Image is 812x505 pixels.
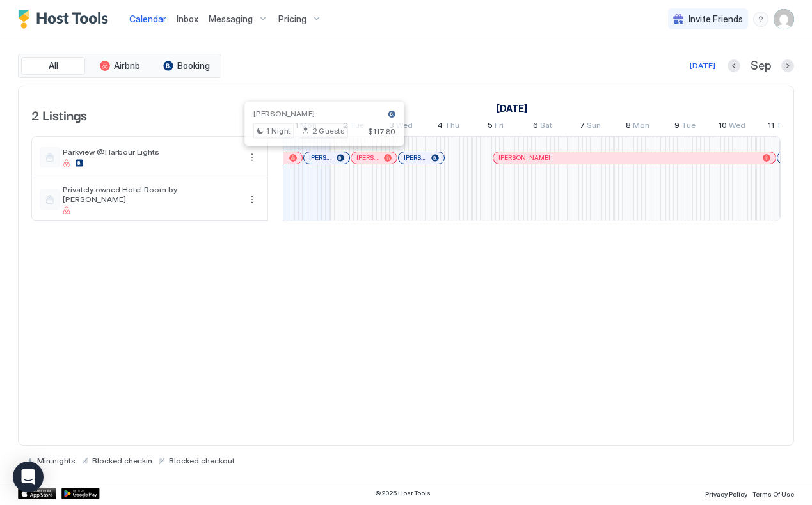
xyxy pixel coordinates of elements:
[309,153,331,162] span: [PERSON_NAME]
[751,59,771,74] span: Sep
[278,13,306,25] span: Pricing
[540,120,552,134] span: Sat
[177,60,210,72] span: Booking
[719,120,727,134] span: 10
[244,192,260,207] button: More options
[488,120,493,134] span: 5
[633,120,649,134] span: Mon
[681,120,696,134] span: Tue
[445,120,459,134] span: Thu
[63,185,239,204] span: Privately owned Hotel Room by [PERSON_NAME]
[623,118,653,136] a: September 8, 2025
[674,120,680,134] span: 9
[63,147,239,157] span: Parkview @Harbour Lights
[177,13,198,24] span: Inbox
[768,120,774,134] span: 11
[765,118,794,136] a: September 11, 2025
[18,488,56,499] a: App Store
[404,153,426,162] span: [PERSON_NAME]
[484,118,507,136] a: September 5, 2025
[356,153,379,162] span: [PERSON_NAME]
[177,12,198,26] a: Inbox
[244,150,260,165] button: More options
[129,12,166,26] a: Calendar
[92,456,152,465] span: Blocked checkin
[705,486,747,500] a: Privacy Policy
[705,490,747,498] span: Privacy Policy
[312,125,345,137] span: 2 Guests
[498,153,550,162] span: [PERSON_NAME]
[752,490,794,498] span: Terms Of Use
[774,9,794,29] div: User profile
[776,120,791,134] span: Thu
[495,120,504,134] span: Fri
[587,120,601,134] span: Sun
[533,120,538,134] span: 6
[493,99,530,118] a: September 1, 2025
[18,10,114,29] a: Host Tools Logo
[577,118,604,136] a: September 7, 2025
[728,59,740,72] button: Previous month
[715,118,749,136] a: September 10, 2025
[752,486,794,500] a: Terms Of Use
[530,118,555,136] a: September 6, 2025
[169,456,235,465] span: Blocked checkout
[580,120,585,134] span: 7
[114,60,140,72] span: Airbnb
[626,120,631,134] span: 8
[368,126,395,136] span: $117.80
[21,57,85,75] button: All
[689,13,743,25] span: Invite Friends
[266,125,291,137] span: 1 Night
[209,13,253,25] span: Messaging
[49,60,58,72] span: All
[18,54,221,78] div: tab-group
[31,105,87,124] span: 2 Listings
[434,118,463,136] a: September 4, 2025
[37,456,76,465] span: Min nights
[13,462,44,492] div: Open Intercom Messenger
[88,57,152,75] button: Airbnb
[154,57,218,75] button: Booking
[729,120,745,134] span: Wed
[690,60,715,72] div: [DATE]
[244,192,260,207] div: menu
[61,488,100,499] a: Google Play Store
[671,118,699,136] a: September 9, 2025
[753,12,768,27] div: menu
[688,58,717,74] button: [DATE]
[129,13,166,24] span: Calendar
[244,150,260,165] div: menu
[781,59,794,72] button: Next month
[375,489,431,497] span: © 2025 Host Tools
[253,109,315,119] span: [PERSON_NAME]
[437,120,443,134] span: 4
